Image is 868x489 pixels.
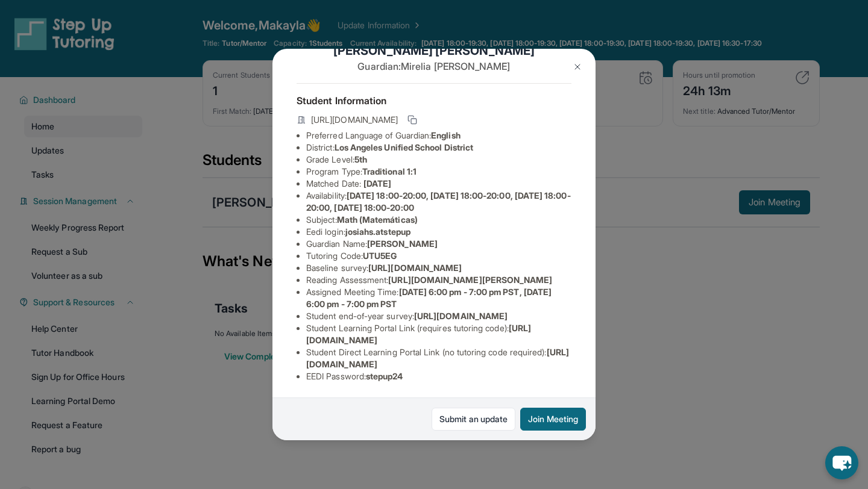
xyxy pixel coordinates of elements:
span: Los Angeles Unified School District [335,142,473,152]
li: Reading Assessment : [306,274,571,286]
li: Student end-of-year survey : [306,310,571,322]
li: Preferred Language of Guardian: [306,129,571,142]
span: Math (Matemáticas) [337,214,418,225]
span: [DATE] [363,178,391,188]
li: Tutoring Code : [306,250,571,262]
span: English [431,130,461,140]
span: [URL][DOMAIN_NAME] [311,114,398,126]
span: [URL][DOMAIN_NAME][PERSON_NAME] [388,275,552,285]
span: josiahs.atstepup [345,226,410,237]
button: Join Meeting [520,408,586,431]
li: Grade Level: [306,154,571,166]
li: Student Learning Portal Link (requires tutoring code) : [306,322,571,346]
li: Guardian Name : [306,238,571,250]
li: Availability: [306,190,571,214]
li: Matched Date: [306,178,571,190]
li: Eedi login : [306,226,571,238]
span: Traditional 1:1 [362,166,417,176]
img: Close Icon [573,62,582,72]
span: stepup24 [366,371,403,381]
span: 5th [354,154,367,164]
li: Baseline survey : [306,262,571,274]
li: Subject : [306,214,571,226]
li: EEDI Password : [306,370,571,382]
span: [DATE] 18:00-20:00, [DATE] 18:00-20:00, [DATE] 18:00-20:00, [DATE] 18:00-20:00 [306,190,571,213]
li: Program Type: [306,166,571,178]
li: Student Direct Learning Portal Link (no tutoring code required) : [306,346,571,370]
h4: Student Information [297,93,571,108]
h1: [PERSON_NAME] [PERSON_NAME] [297,42,571,59]
p: Guardian: Mirelia [PERSON_NAME] [297,59,571,73]
span: [URL][DOMAIN_NAME] [414,311,508,321]
span: [DATE] 6:00 pm - 7:00 pm PST, [DATE] 6:00 pm - 7:00 pm PST [306,287,552,309]
button: Copy link [405,113,420,127]
button: chat-button [825,446,858,479]
li: Assigned Meeting Time : [306,286,571,310]
a: Submit an update [432,408,515,431]
span: UTU5EG [363,251,397,261]
span: [URL][DOMAIN_NAME] [368,263,462,273]
span: [PERSON_NAME] [367,238,438,249]
li: District: [306,142,571,154]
